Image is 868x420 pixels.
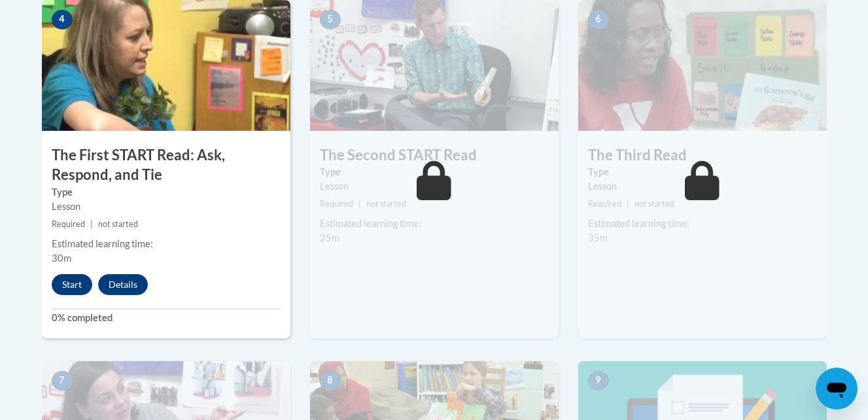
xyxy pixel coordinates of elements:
[627,199,629,209] span: |
[588,217,817,231] div: Estimated learning time:
[52,219,85,229] span: Required
[320,217,549,231] div: Estimated learning time:
[320,165,549,179] label: Type
[320,179,549,194] div: Lesson
[588,371,609,391] span: 9
[52,371,73,391] span: 7
[358,199,361,209] span: |
[310,145,559,166] h3: The Second START Read
[98,219,138,229] span: not started
[98,274,148,295] button: Details
[42,145,290,186] h3: The First START Read: Ask, Respond, and Tie
[52,237,281,251] div: Estimated learning time:
[588,232,608,243] span: 35m
[52,253,71,264] span: 30m
[52,274,92,295] button: Start
[320,199,353,209] span: Required
[52,311,281,325] label: 0% completed
[634,199,674,209] span: not started
[588,179,817,194] div: Lesson
[578,145,827,166] h3: The Third Read
[52,185,281,200] label: Type
[588,199,621,209] span: Required
[588,165,817,179] label: Type
[320,10,341,29] span: 5
[320,232,339,243] span: 25m
[52,200,281,214] div: Lesson
[816,368,858,410] iframe: Button to launch messaging window
[588,10,609,29] span: 6
[52,10,73,29] span: 4
[320,371,341,391] span: 8
[366,199,406,209] span: not started
[90,219,93,229] span: |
